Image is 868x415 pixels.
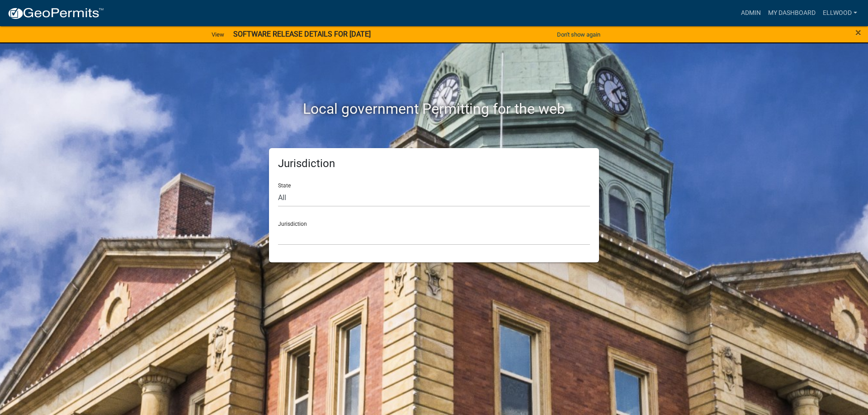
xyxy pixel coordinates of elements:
a: Ellwood [819,5,861,22]
a: Admin [737,5,764,22]
strong: SOFTWARE RELEASE DETAILS FOR [DATE] [233,30,371,38]
h5: Jurisdiction [278,157,590,170]
a: My Dashboard [764,5,819,22]
button: Don't show again [553,27,604,42]
button: Close [855,27,861,38]
h2: Local government Permitting for the web [183,100,685,117]
a: View [208,27,228,42]
span: × [855,26,861,39]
